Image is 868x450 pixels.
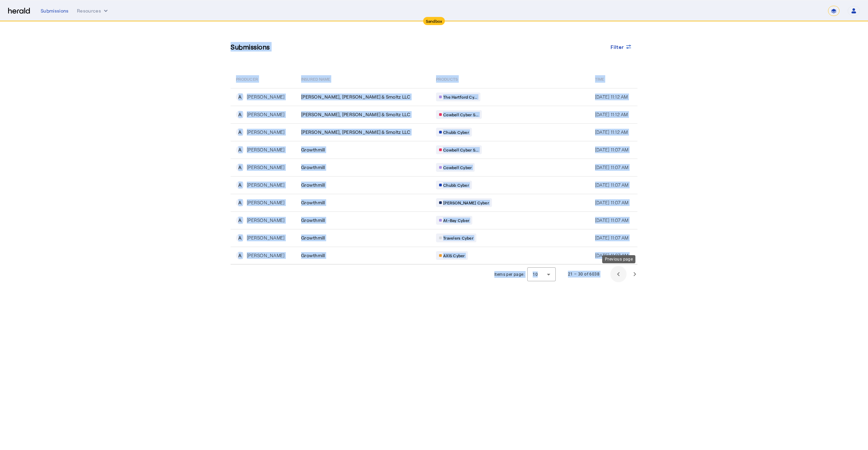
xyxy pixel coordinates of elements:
[443,112,479,117] span: Cowbell Cyber S...
[595,252,629,258] span: [DATE] 11:07 AM
[301,146,325,153] span: Growthmill
[443,235,473,241] span: Travelers Cyber
[443,94,477,100] span: The Hartford Cy...
[247,252,284,259] div: [PERSON_NAME]
[443,253,465,258] span: AXIS Cyber
[610,266,627,282] button: Previous page
[247,234,284,241] div: [PERSON_NAME]
[595,200,629,205] span: [DATE] 11:07 AM
[8,8,30,14] img: Herald Logo
[595,182,629,188] span: [DATE] 11:07 AM
[605,41,638,53] button: Filter
[236,146,244,154] div: A
[236,216,244,224] div: A
[595,235,629,241] span: [DATE] 11:07 AM
[301,111,410,118] span: [PERSON_NAME], [PERSON_NAME] & Smoltz LLC
[568,271,599,278] div: 21 – 30 of 6038
[247,164,284,171] div: [PERSON_NAME]
[443,147,479,152] span: Cowbell Cyber S...
[443,218,469,223] span: At-Bay Cyber
[247,217,284,224] div: [PERSON_NAME]
[236,93,244,101] div: A
[595,147,629,152] span: [DATE] 11:07 AM
[301,75,330,82] span: Insured Name
[595,164,629,170] span: [DATE] 11:07 AM
[602,255,635,263] div: Previous page
[247,94,284,100] div: [PERSON_NAME]
[627,266,643,282] button: Next page
[436,75,458,82] span: PRODUCTS
[236,199,244,207] div: A
[423,17,445,25] div: Sandbox
[41,7,69,14] div: Submissions
[443,129,469,135] span: Chubb Cyber
[301,94,410,100] span: [PERSON_NAME], [PERSON_NAME] & Smoltz LLC
[231,69,637,265] table: Table view of all submissions by your platform
[231,42,270,52] h3: Submissions
[301,252,325,259] span: Growthmill
[247,129,284,136] div: [PERSON_NAME]
[443,200,489,205] span: [PERSON_NAME] Cyber
[236,234,244,242] div: A
[443,182,469,188] span: Chubb Cyber
[494,271,525,278] div: Items per page:
[236,128,244,136] div: A
[595,75,604,82] span: Time
[595,111,628,117] span: [DATE] 11:12 AM
[301,199,325,206] span: Growthmill
[301,217,325,224] span: Growthmill
[247,111,284,118] div: [PERSON_NAME]
[301,164,325,171] span: Growthmill
[247,199,284,206] div: [PERSON_NAME]
[301,182,325,188] span: Growthmill
[236,75,258,82] span: PRODUCER
[595,94,628,100] span: [DATE] 11:12 AM
[236,251,244,260] div: A
[247,146,284,153] div: [PERSON_NAME]
[236,110,244,119] div: A
[595,129,628,135] span: [DATE] 11:12 AM
[236,163,244,171] div: A
[611,43,624,50] span: Filter
[77,7,109,14] button: Resources dropdown menu
[595,217,629,223] span: [DATE] 11:07 AM
[236,181,244,189] div: A
[301,234,325,241] span: Growthmill
[301,129,410,136] span: [PERSON_NAME], [PERSON_NAME] & Smoltz LLC
[247,182,284,188] div: [PERSON_NAME]
[443,165,472,170] span: Cowbell Cyber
